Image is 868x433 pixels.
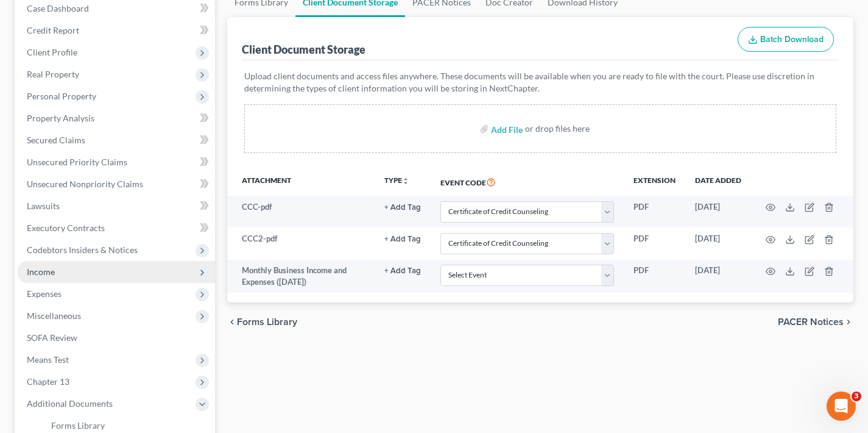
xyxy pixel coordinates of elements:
[685,168,751,196] th: Date added
[17,217,215,239] a: Executory Contracts
[384,267,421,275] button: + Add Tag
[27,267,55,277] span: Income
[227,260,375,293] td: Monthly Business Income and Expenses ([DATE])
[852,392,861,401] span: 3
[27,376,69,387] span: Chapter 13
[27,91,96,101] span: Personal Property
[431,168,624,196] th: Event Code
[17,151,215,173] a: Unsecured Priority Claims
[227,317,237,327] i: chevron_left
[760,34,824,45] span: Batch Download
[237,317,297,327] span: Forms Library
[738,27,834,52] button: Batch Download
[27,398,113,409] span: Additional Documents
[844,317,853,327] i: chevron_right
[27,135,85,145] span: Secured Claims
[17,20,215,41] a: Credit Report
[27,288,62,299] span: Expenses
[384,201,421,213] a: + Add Tag
[624,227,685,259] td: PDF
[778,317,853,327] button: PACER Notices chevron_right
[27,223,105,233] span: Executory Contracts
[227,227,375,259] td: CCC2-pdf
[624,196,685,227] td: PDF
[27,113,94,123] span: Property Analysis
[227,168,375,196] th: Attachment
[27,179,143,189] span: Unsecured Nonpriority Claims
[685,260,751,293] td: [DATE]
[27,69,79,79] span: Real Property
[17,107,215,129] a: Property Analysis
[402,177,409,185] i: unfold_more
[27,201,60,211] span: Lawsuits
[27,310,81,321] span: Miscellaneous
[27,245,138,255] span: Codebtors Insiders & Notices
[17,327,215,349] a: SOFA Review
[827,392,856,421] iframe: Intercom live chat
[685,227,751,259] td: [DATE]
[27,3,89,13] span: Case Dashboard
[624,260,685,293] td: PDF
[27,157,127,167] span: Unsecured Priority Claims
[384,235,421,243] button: + Add Tag
[27,47,77,57] span: Client Profile
[17,195,215,217] a: Lawsuits
[384,265,421,276] a: + Add Tag
[384,177,409,185] button: TYPEunfold_more
[525,123,590,135] div: or drop files here
[227,317,297,327] button: chevron_left Forms Library
[384,233,421,245] a: + Add Tag
[17,129,215,151] a: Secured Claims
[685,196,751,227] td: [DATE]
[17,173,215,195] a: Unsecured Nonpriority Claims
[242,42,365,57] div: Client Document Storage
[27,332,77,343] span: SOFA Review
[244,70,836,95] p: Upload client documents and access files anywhere. These documents will be available when you are...
[51,420,105,431] span: Forms Library
[27,25,79,35] span: Credit Report
[27,354,69,365] span: Means Test
[778,317,844,327] span: PACER Notices
[227,196,375,227] td: CCC-pdf
[624,168,685,196] th: Extension
[384,204,421,212] button: + Add Tag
